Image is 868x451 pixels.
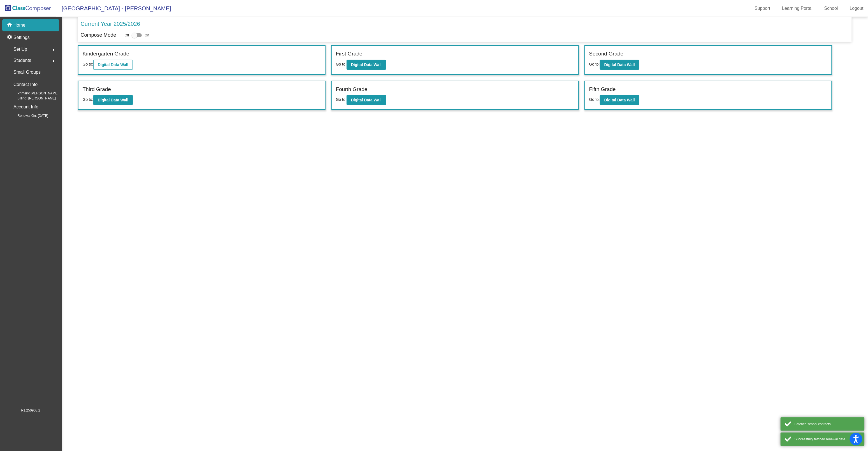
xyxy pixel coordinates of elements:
span: Set Up [13,45,27,53]
p: Home [13,22,25,29]
span: Go to: [336,62,347,66]
label: Kindergarten Grade [83,50,129,58]
div: Fetched school contacts [795,422,860,427]
span: Off [125,33,129,38]
button: Digital Data Wall [347,95,386,105]
a: School [820,4,843,13]
mat-icon: arrow_right [50,58,57,64]
button: Digital Data Wall [600,60,639,70]
span: Go to: [336,97,347,102]
p: Compose Mode [81,31,116,39]
a: Support [750,4,775,13]
span: Students [13,57,31,64]
b: Digital Data Wall [351,62,382,67]
label: Third Grade [83,85,111,94]
div: Successfully fetched renewal date [795,437,860,442]
span: Billing: [PERSON_NAME] [8,96,56,101]
p: Account Info [13,103,38,111]
span: On [145,33,149,38]
b: Digital Data Wall [98,98,128,102]
p: Contact Info [13,81,38,89]
span: Primary: [PERSON_NAME] [8,91,59,96]
span: Go to: [83,97,93,102]
p: Current Year 2025/2026 [81,20,140,28]
button: Digital Data Wall [600,95,639,105]
span: Go to: [83,62,93,66]
span: [GEOGRAPHIC_DATA] - [PERSON_NAME] [56,4,171,13]
span: Go to: [589,97,600,102]
p: Small Groups [13,68,41,76]
a: Logout [845,4,868,13]
button: Digital Data Wall [93,60,133,70]
label: First Grade [336,50,363,58]
mat-icon: settings [7,34,13,41]
a: Learning Portal [778,4,817,13]
b: Digital Data Wall [351,98,382,102]
b: Digital Data Wall [604,62,635,67]
b: Digital Data Wall [604,98,635,102]
label: Fourth Grade [336,85,368,94]
mat-icon: arrow_right [50,47,57,53]
label: Second Grade [589,50,624,58]
label: Fifth Grade [589,85,616,94]
button: Digital Data Wall [347,60,386,70]
span: Renewal On: [DATE] [8,113,48,118]
b: Digital Data Wall [98,62,128,67]
button: Digital Data Wall [93,95,133,105]
p: Settings [13,34,30,41]
mat-icon: home [7,22,13,29]
span: Go to: [589,62,600,66]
